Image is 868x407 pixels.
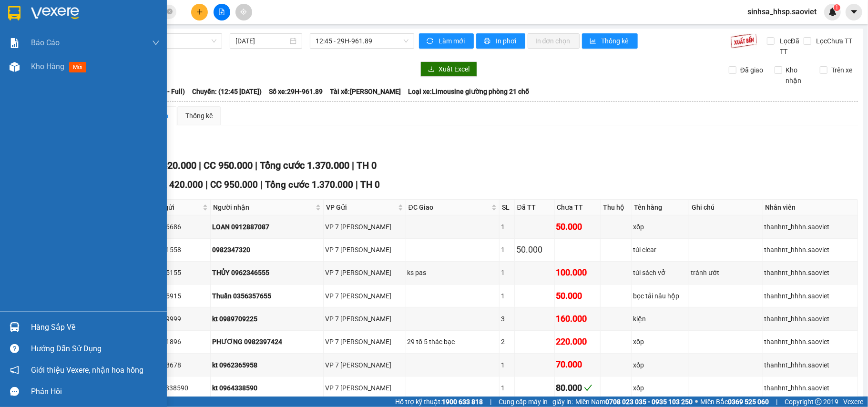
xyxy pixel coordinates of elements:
[324,307,406,330] td: VP 7 Phạm Văn Đồng
[765,291,856,301] div: thanhnt_hhhn.saoviet
[476,33,525,49] button: printerIn phơi
[316,34,408,48] span: 12:45 - 29H-961.89
[352,160,354,171] span: |
[765,314,856,324] div: thanhnt_hhhn.saoviet
[700,397,769,407] span: Miền Bắc
[330,86,401,97] span: Tài xế: [PERSON_NAME]
[782,65,813,86] span: Kho nhận
[730,33,757,49] img: 9k=
[602,36,630,46] span: Thống kê
[212,314,322,324] div: kt 0989709225
[31,385,160,399] div: Phản hồi
[143,360,209,370] div: 0986588678
[325,267,404,278] div: VP 7 [PERSON_NAME]
[835,4,838,11] span: 1
[582,33,638,49] button: bar-chartThống kê
[763,200,858,215] th: Nhân viên
[143,383,209,393] div: kt 0964338590
[199,160,201,171] span: |
[605,398,693,406] strong: 0708 023 035 - 0935 103 250
[212,336,322,347] div: PHƯƠNG 0982397424
[633,314,687,324] div: kiện
[765,244,856,255] div: thanhnt_hhhn.saoviet
[765,336,856,347] div: thanhnt_hhhn.saoviet
[575,397,693,407] span: Miền Nam
[420,61,477,77] button: downloadXuất Excel
[10,387,19,396] span: message
[214,4,230,20] button: file-add
[143,267,209,278] div: 0918485155
[501,336,512,347] div: 2
[147,160,196,171] span: CR 420.000
[143,222,209,232] div: 0916116686
[556,335,599,348] div: 220.000
[439,36,466,46] span: Làm mới
[204,160,253,171] span: CC 950.000
[408,267,498,278] div: ks pas
[496,36,518,46] span: In phơi
[143,336,209,347] div: 0933461896
[356,179,358,190] span: |
[556,381,599,395] div: 80.000
[765,222,856,232] div: thanhnt_hhhn.saoviet
[167,9,173,14] span: close-circle
[776,397,777,407] span: |
[515,200,555,215] th: Đã TT
[152,39,160,47] span: down
[269,86,323,97] span: Số xe: 29H-961.89
[212,383,322,393] div: kt 0964338590
[633,267,687,278] div: túi sách vở
[765,383,856,393] div: thanhnt_hhhn.saoviet
[689,200,763,215] th: Ghi chú
[255,160,257,171] span: |
[828,8,837,16] img: icon-new-feature
[736,65,767,75] span: Đã giao
[846,4,862,20] button: caret-down
[143,244,209,255] div: 0942851558
[325,360,404,370] div: VP 7 [PERSON_NAME]
[408,202,490,213] span: ĐC Giao
[633,244,687,255] div: túi clear
[728,398,769,406] strong: 0369 525 060
[395,397,483,407] span: Hỗ trợ kỹ thuật:
[31,320,160,335] div: Hàng sắp về
[501,222,512,232] div: 1
[235,36,288,46] input: 14/10/2025
[143,314,209,324] div: 0963389999
[191,4,208,20] button: plus
[427,38,435,45] span: sync
[500,200,514,215] th: SL
[490,397,491,407] span: |
[815,398,822,405] span: copyright
[528,33,580,49] button: In đơn chọn
[633,222,687,232] div: xốp
[834,4,840,11] sup: 1
[325,291,404,301] div: VP 7 [PERSON_NAME]
[260,179,263,190] span: |
[765,360,856,370] div: thanhnt_hhhn.saoviet
[324,239,406,262] td: VP 7 Phạm Văn Đồng
[240,9,247,15] span: aim
[212,267,322,278] div: THỦY 0962346555
[69,62,86,72] span: mới
[442,398,483,406] strong: 1900 633 818
[324,376,406,399] td: VP 7 Phạm Văn Đồng
[501,291,512,301] div: 1
[633,291,687,301] div: bọc tải nâu hộp
[325,336,404,347] div: VP 7 [PERSON_NAME]
[555,200,601,215] th: Chưa TT
[31,37,60,49] span: Báo cáo
[501,244,512,255] div: 1
[10,38,20,48] img: solution-icon
[235,4,252,20] button: aim
[501,314,512,324] div: 3
[408,86,529,97] span: Loại xe: Limousine giường phòng 21 chỗ
[265,179,353,190] span: Tổng cước 1.370.000
[212,360,322,370] div: kt 0962365958
[556,266,599,279] div: 100.000
[360,179,380,190] span: TH 0
[324,215,406,238] td: VP 7 Phạm Văn Đồng
[501,383,512,393] div: 1
[499,397,573,407] span: Cung cấp máy in - giấy in:
[155,179,203,190] span: CR 420.000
